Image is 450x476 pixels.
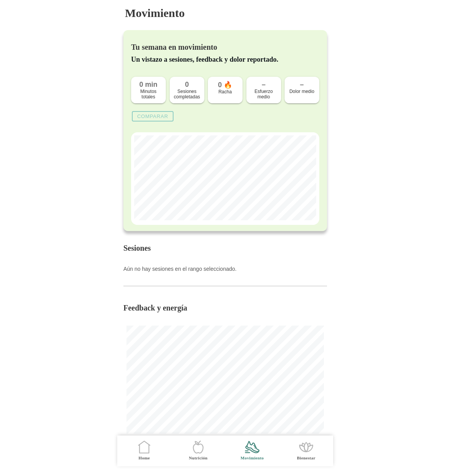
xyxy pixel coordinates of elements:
[125,6,185,20] h3: Movimiento
[288,89,315,94] div: Dolor medio
[123,304,187,312] b: Feedback y energía
[212,81,239,89] div: 0 🔥
[250,81,277,89] div: –
[250,89,277,100] div: Esfuerzo medio
[189,455,207,461] ion-label: Nutrición
[288,81,315,89] div: –
[135,89,162,100] div: Minutos totales
[173,81,200,89] div: 0
[123,244,151,252] b: Sesiones
[135,81,162,89] div: 0 min
[297,455,315,461] ion-label: Bienestar
[123,266,327,272] div: Aún no hay sesiones en el rango seleccionado.
[212,89,239,95] div: Racha
[132,111,174,122] ion-button: Comparar
[173,89,200,100] div: Sesiones completadas
[138,455,150,461] ion-label: Home
[240,455,263,461] ion-label: Movimiento
[131,56,319,64] p: Un vistazo a sesiones, feedback y dolor reportado.
[131,43,217,51] b: Tu semana en movimiento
